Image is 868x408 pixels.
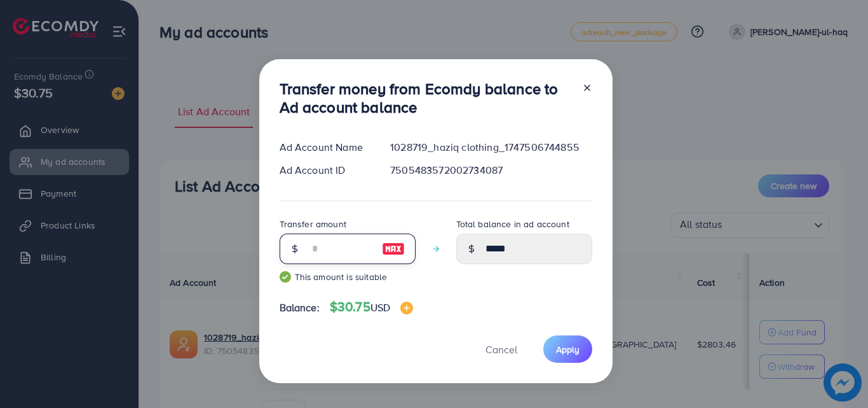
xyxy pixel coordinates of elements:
button: Apply [543,335,592,363]
div: Ad Account ID [269,163,381,178]
span: Cancel [485,342,517,356]
h4: $30.75 [330,299,413,315]
span: Apply [556,343,580,356]
div: 1028719_haziq clothing_1747506744855 [380,140,602,155]
span: Balance: [280,300,320,315]
label: Total balance in ad account [456,218,569,230]
label: Transfer amount [280,218,346,230]
small: This amount is suitable [280,271,416,283]
img: image [400,302,413,314]
div: Ad Account Name [269,140,381,155]
div: 7505483572002734087 [380,163,602,178]
button: Cancel [470,335,533,363]
img: image [382,241,405,257]
img: guide [280,271,291,283]
span: USD [370,300,390,314]
h3: Transfer money from Ecomdy balance to Ad account balance [280,80,572,116]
